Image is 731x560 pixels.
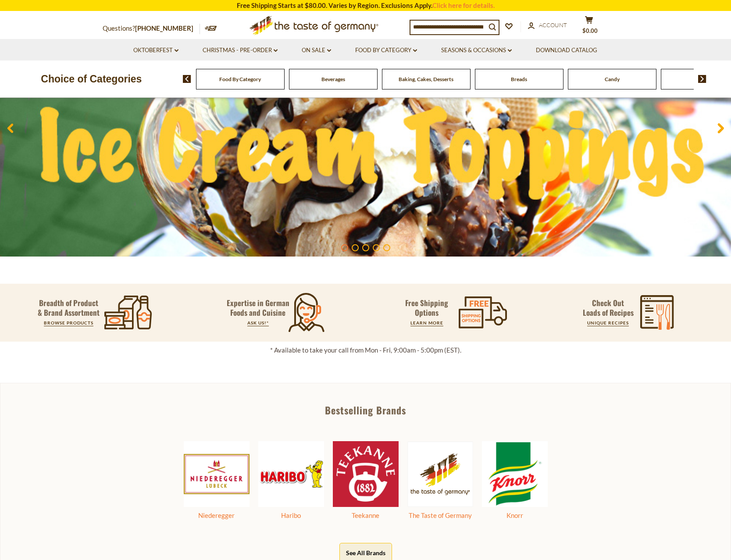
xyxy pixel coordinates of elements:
a: Beverages [321,76,345,82]
a: Baking, Cakes, Desserts [399,76,453,82]
a: LEARN MORE [410,320,443,325]
a: Food By Category [219,76,261,82]
a: Account [528,21,567,30]
a: On Sale [302,46,331,55]
img: previous arrow [183,75,191,83]
a: Food By Category [355,46,417,55]
a: Christmas - PRE-ORDER [203,46,278,55]
a: Seasons & Occasions [441,46,512,55]
img: Knorr [482,441,548,507]
div: Bestselling Brands [0,405,731,415]
a: Download Catalog [536,46,597,55]
div: Knorr [482,510,548,521]
img: Niederegger [184,441,250,507]
div: Haribo [258,510,324,521]
div: Teekanne [333,510,399,521]
button: $0.00 [576,16,603,38]
p: Questions? [103,23,200,34]
img: next arrow [698,75,706,83]
a: ASK US!* [247,320,269,325]
a: [PHONE_NUMBER] [135,24,193,32]
a: Breads [511,76,527,82]
div: The Taste of Germany [407,510,473,521]
a: Teekanne [333,500,399,521]
p: Free Shipping Options [398,298,456,317]
span: Account [539,21,567,29]
img: Haribo [258,441,324,507]
p: Breadth of Product & Brand Assortment [38,298,100,317]
span: $0.00 [582,27,598,34]
img: Teekanne [333,441,399,507]
a: Oktoberfest [133,46,178,55]
a: BROWSE PRODUCTS [44,320,93,325]
a: Knorr [482,500,548,521]
a: The Taste of Germany [407,500,473,521]
a: Candy [605,76,620,82]
div: Niederegger [184,510,250,521]
a: Click here for details. [432,1,495,9]
a: Haribo [258,500,324,521]
a: UNIQUE RECIPES [587,320,629,325]
a: Niederegger [184,500,250,521]
p: Check Out Loads of Recipes [583,298,634,317]
p: Expertise in German Foods and Cuisine [226,298,289,317]
img: The Taste of Germany [407,442,473,507]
